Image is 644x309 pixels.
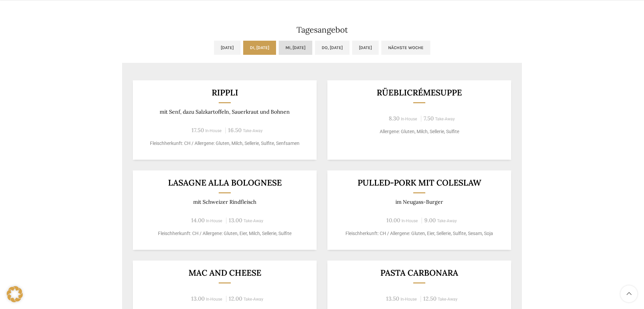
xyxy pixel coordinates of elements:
[389,115,399,122] span: 8.30
[141,269,309,277] h3: Mac and Cheese
[243,41,276,55] a: Di, [DATE]
[229,295,242,302] span: 12.00
[336,269,503,277] h3: Pasta Carbonara
[141,179,309,187] h3: LASAGNE ALLA BOLOGNESE
[243,128,263,133] span: Take-Away
[141,88,309,97] h3: Rippli
[244,219,263,223] span: Take-Away
[191,295,205,302] span: 13.00
[352,41,379,55] a: [DATE]
[229,217,242,224] span: 13.00
[400,297,417,302] span: In-House
[214,41,240,55] a: [DATE]
[437,219,457,223] span: Take-Away
[206,219,222,223] span: In-House
[279,41,312,55] a: Mi, [DATE]
[386,217,400,224] span: 10.00
[423,295,436,302] span: 12.50
[244,297,263,302] span: Take-Away
[315,41,350,55] a: Do, [DATE]
[424,115,434,122] span: 7.50
[621,285,637,302] a: Scroll to top button
[336,88,503,97] h3: Rüeblicrémesuppe
[336,199,503,205] p: im Neugass-Burger
[122,26,522,34] h2: Tagesangebot
[401,219,418,223] span: In-House
[435,117,455,121] span: Take-Away
[205,128,222,133] span: In-House
[228,126,241,134] span: 16.50
[141,230,309,237] p: Fleischherkunft: CH / Allergene: Gluten, Eier, Milch, Sellerie, Sulfite
[336,128,503,135] p: Allergene: Gluten, Milch, Sellerie, Sulfite
[336,179,503,187] h3: Pulled-Pork mit Coleslaw
[141,199,309,205] p: mit Schweizer Rindfleisch
[424,217,436,224] span: 9.00
[386,295,399,302] span: 13.50
[206,297,222,302] span: In-House
[336,230,503,237] p: Fleischherkunft: CH / Allergene: Gluten, Eier, Sellerie, Sulfite, Sesam, Soja
[401,117,417,121] span: In-House
[192,126,204,134] span: 17.50
[438,297,458,302] span: Take-Away
[381,41,430,55] a: Nächste Woche
[191,217,205,224] span: 14.00
[141,109,309,115] p: mit Senf, dazu Salzkartoffeln, Sauerkraut und Bohnen
[141,140,309,147] p: Fleischherkunft: CH / Allergene: Gluten, Milch, Sellerie, Sulfite, Senfsamen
